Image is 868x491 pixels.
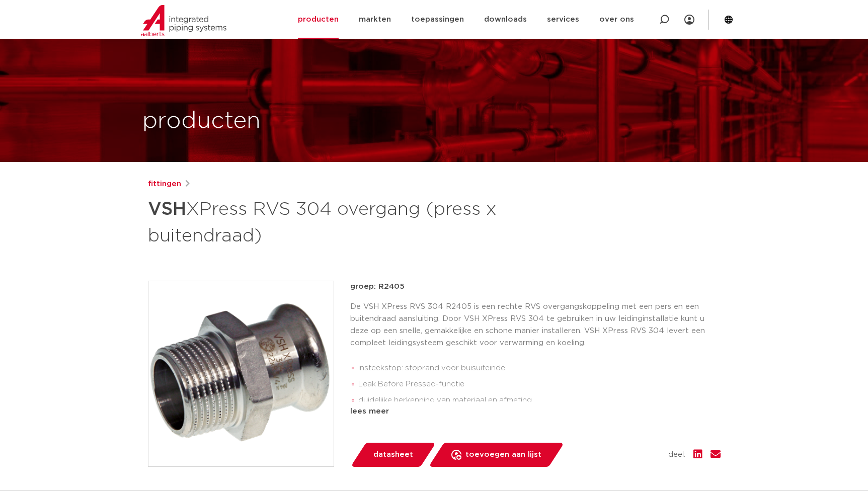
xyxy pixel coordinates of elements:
a: fittingen [148,178,181,190]
span: deel: [668,449,685,461]
span: datasheet [373,447,413,463]
li: Leak Before Pressed-functie [358,376,721,392]
a: datasheet [350,443,436,467]
h1: producten [142,105,261,137]
strong: VSH [148,200,186,218]
h1: XPress RVS 304 overgang (press x buitendraad) [148,194,526,249]
li: insteekstop: stoprand voor buisuiteinde [358,360,721,376]
li: duidelijke herkenning van materiaal en afmeting [358,392,721,408]
img: Product Image for VSH XPress RVS 304 overgang (press x buitendraad) [148,281,334,466]
p: De VSH XPress RVS 304 R2405 is een rechte RVS overgangskoppeling met een pers en een buitendraad ... [350,301,721,349]
span: toevoegen aan lijst [465,447,541,463]
p: groep: R2405 [350,281,721,293]
div: lees meer [350,405,721,418]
